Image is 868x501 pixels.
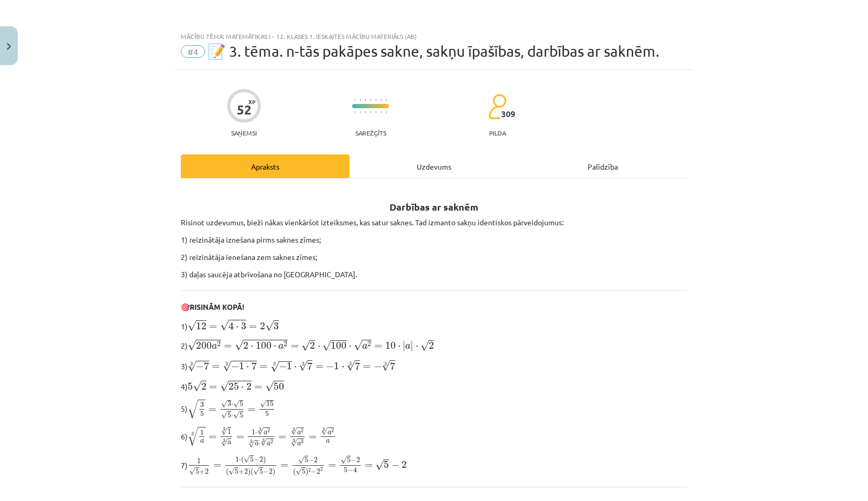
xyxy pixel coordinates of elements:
span: 1 [200,430,204,435]
span: 5 [188,383,193,390]
span: 2 [205,469,209,474]
span: √ [257,427,264,435]
span: 4 [353,467,357,473]
span: ⋅ [246,366,249,369]
span: 2 [429,342,434,349]
p: 1) [181,319,687,332]
span: √ [193,381,201,392]
span: 1 [227,429,231,434]
span: ⋅ [258,443,261,445]
span: √ [299,360,307,371]
span: √ [291,427,297,435]
span: √ [248,440,255,448]
span: ⋅ [416,346,418,349]
span: = [291,345,299,349]
span: ) [263,456,266,464]
span: 2 [310,342,315,349]
span: 2 [314,457,318,463]
span: = [365,464,373,468]
span: ( [241,456,244,464]
img: icon-short-line-57e1e144782c952c97e751825c79c345078a6d821885a25fce030b3d8c18986b.svg [375,99,376,101]
span: √ [420,340,429,351]
span: √ [270,361,279,372]
span: = [209,325,217,329]
img: icon-short-line-57e1e144782c952c97e751825c79c345078a6d821885a25fce030b3d8c18986b.svg [370,111,371,113]
span: 7 [390,362,395,370]
span: ⋅ [398,346,400,349]
span: 1 [252,430,255,435]
span: √ [188,320,196,331]
span: √ [221,400,227,408]
span: ( [251,468,253,476]
span: 10 [385,342,396,349]
img: icon-short-line-57e1e144782c952c97e751825c79c345078a6d821885a25fce030b3d8c18986b.svg [360,99,361,101]
span: √ [188,340,196,351]
span: 5 [240,413,243,418]
span: 5 [384,461,389,468]
span: | [410,341,413,352]
p: 🎯 [181,301,687,312]
span: ( [293,468,296,476]
span: √ [188,427,198,446]
span: ⋅ [231,415,233,417]
span: √ [354,340,362,351]
span: = [209,408,216,412]
span: + [199,469,205,474]
span: 2 [217,341,221,347]
span: − [196,363,204,370]
span: 7 [204,362,209,370]
p: 6) [181,426,687,448]
span: √ [233,411,240,419]
span: = [247,408,255,412]
span: 2 [402,461,407,468]
span: = [236,435,244,440]
span: 5 [227,413,231,418]
span: √ [188,400,198,419]
img: icon-short-line-57e1e144782c952c97e751825c79c345078a6d821885a25fce030b3d8c18986b.svg [354,111,355,113]
span: = [212,365,220,369]
img: icon-short-line-57e1e144782c952c97e751825c79c345078a6d821885a25fce030b3d8c18986b.svg [354,99,355,101]
span: 2 [260,322,265,330]
span: a [326,440,330,443]
span: 100 [256,342,272,349]
span: ⋅ [236,326,238,329]
img: icon-short-line-57e1e144782c952c97e751825c79c345078a6d821885a25fce030b3d8c18986b.svg [360,111,361,113]
p: Risinot uzdevumus, bieži nākas vienkāršot izteiksmes, kas satur saknes. Tad izmanto sakņu identis... [181,217,687,228]
span: √ [298,456,305,464]
span: = [316,365,323,369]
span: 5 [302,469,306,474]
span: 3 [274,322,279,330]
span: √ [296,467,302,475]
span: 2 [367,341,371,347]
span: 5 [305,457,308,463]
span: − [254,457,259,463]
span: 5 [265,411,269,416]
span: a [328,431,331,435]
span: 2 [301,429,303,432]
span: 1 [239,362,244,370]
span: − [348,468,353,473]
span: 7 [355,362,360,370]
b: RISINĀM KOPĀ! [190,302,244,311]
span: ⋅ [274,346,276,349]
span: − [351,458,356,463]
span: √ [382,360,390,371]
span: √ [253,467,259,475]
img: icon-close-lesson-0947bae3869378f0d4975bcd49f059093ad1ed9edebbc8119c70593378902aed.svg [7,43,11,50]
span: √ [301,340,310,351]
span: √ [221,427,227,435]
div: 52 [237,102,252,117]
span: √ [188,361,196,372]
span: 4 [229,322,234,330]
span: √ [322,340,331,351]
span: + [238,469,244,474]
div: Mācību tēma: Matemātikas i - 12. klases 1. ieskaites mācību materiāls (ab) [181,33,687,40]
span: √ [220,320,229,331]
span: 2 [244,469,248,474]
span: √ [341,456,347,464]
span: 15 [266,401,274,406]
div: Palīdzība [518,154,687,178]
span: √ [221,439,227,446]
span: a [362,344,367,349]
img: icon-short-line-57e1e144782c952c97e751825c79c345078a6d821885a25fce030b3d8c18986b.svg [386,111,387,113]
